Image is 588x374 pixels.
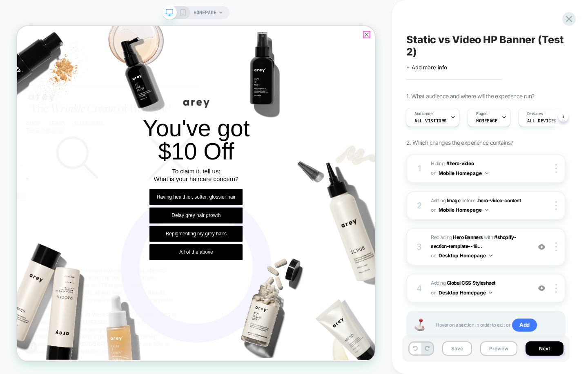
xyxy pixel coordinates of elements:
span: Pages [476,111,488,117]
div: 1 [415,161,423,176]
span: Audience [414,111,433,117]
img: down arrow [489,292,492,294]
span: All Visitors [414,118,447,124]
span: Add [512,319,537,332]
b: Hero Banners [453,234,483,240]
span: BEFORE [461,197,475,204]
img: crossed eye [538,285,545,292]
div: Close popup [461,7,471,16]
p: What is your haircare concern? [182,199,295,208]
span: Hiding : [431,159,527,178]
span: Adding [431,197,460,204]
span: on [431,288,436,297]
span: WITH [484,234,493,240]
span: on [431,168,436,177]
span: Devices [527,111,543,117]
button: Delay grey hair growth [176,242,301,263]
div: 4 [415,281,423,296]
img: close [555,201,557,210]
span: + Add more info [406,64,447,71]
b: Image [447,197,461,204]
button: Preview [480,341,517,356]
p: You've got [167,121,310,152]
div: 2 [415,198,423,213]
span: on [431,251,436,260]
button: All of the above [176,291,301,312]
img: down arrow [485,209,488,211]
button: Repigmenting my grey hairs [176,266,301,288]
img: Logo [218,94,259,111]
span: HOMEPAGE [194,6,216,19]
img: crossed eye [538,243,545,250]
img: close [555,242,557,251]
button: Desktop Homepage [439,250,492,261]
button: Mobile Homepage [439,205,488,215]
p: $10 Off [188,152,290,183]
img: Popup image [372,148,477,364]
button: Mobile Homepage [439,168,488,178]
span: ALL DEVICES [527,118,557,124]
span: .hero-video-content [477,197,521,204]
span: Static vs Video HP Banner (Test 2) [406,33,566,58]
img: down arrow [485,172,488,174]
span: #hero-video [446,160,474,166]
div: 3 [415,239,423,254]
span: #shopify-section-template--18... [431,234,516,249]
button: Having healthier, softer, glossier hair [176,217,301,239]
img: close [555,164,557,173]
span: Adding [431,279,527,298]
img: close [555,284,557,293]
span: HOMEPAGE [476,118,498,124]
span: 2. Which changes the experience contains? [406,139,513,146]
span: 1. What audience and where will the experience run? [406,93,534,100]
span: Replacing [431,234,483,240]
img: down arrow [489,254,492,257]
button: Save [442,341,472,356]
img: Joystick [411,319,428,331]
p: To claim it, tell us: [207,189,271,197]
span: on [431,206,436,215]
button: Desktop Homepage [439,288,492,298]
span: Hover on a section in order to edit or [436,319,557,332]
button: Next [526,341,563,356]
b: Global CSS Stylesheet [447,280,495,286]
